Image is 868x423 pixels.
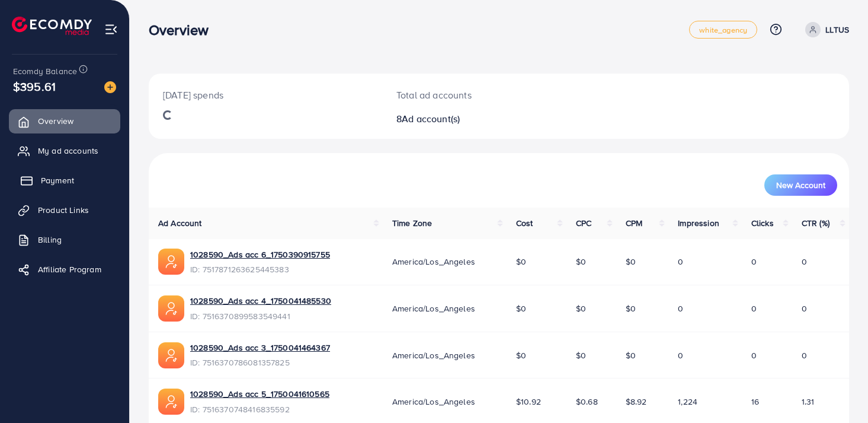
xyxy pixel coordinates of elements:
[751,349,757,361] span: 0
[38,115,73,127] span: Overview
[516,256,526,268] span: $0
[190,310,331,322] span: ID: 7516370899583549441
[190,388,329,400] a: 1028590_Ads acc 5_1750041610565
[802,349,807,361] span: 0
[699,26,747,34] span: white_agency
[163,88,368,102] p: [DATE] spends
[689,21,757,39] a: white_agency
[9,257,120,281] a: Affiliate Program
[802,217,829,229] span: CTR (%)
[392,256,475,268] span: America/Los_Angeles
[9,198,120,222] a: Product Links
[678,349,683,361] span: 0
[158,217,202,229] span: Ad Account
[104,81,116,93] img: image
[190,249,330,260] a: 1028590_Ads acc 6_1750390915755
[13,78,56,95] span: $395.61
[626,396,647,408] span: $8.92
[402,112,460,125] span: Ad account(s)
[9,168,120,192] a: Payment
[626,256,636,268] span: $0
[776,181,825,189] span: New Account
[12,17,92,35] img: logo
[392,303,475,314] span: America/Los_Angeles
[678,217,719,229] span: Impression
[516,349,526,361] span: $0
[751,396,759,408] span: 16
[626,349,636,361] span: $0
[149,21,218,39] h3: Overview
[38,145,98,157] span: My ad accounts
[516,396,541,408] span: $10.92
[396,113,543,125] h2: 8
[38,234,62,246] span: Billing
[38,204,89,216] span: Product Links
[392,396,475,408] span: America/Los_Angeles
[802,256,807,268] span: 0
[158,295,184,322] img: ic-ads-acc.e4c84228.svg
[516,303,526,314] span: $0
[190,357,330,368] span: ID: 7516370786081357825
[104,23,118,36] img: menu
[825,23,849,37] p: LLTUS
[764,174,837,196] button: New Account
[9,228,120,252] a: Billing
[802,303,807,314] span: 0
[751,303,757,314] span: 0
[158,342,184,368] img: ic-ads-acc.e4c84228.svg
[158,249,184,275] img: ic-ads-acc.e4c84228.svg
[576,349,586,361] span: $0
[626,303,636,314] span: $0
[41,174,74,186] span: Payment
[190,342,330,354] a: 1028590_Ads acc 3_1750041464367
[9,139,120,163] a: My ad accounts
[678,303,683,314] span: 0
[576,256,586,268] span: $0
[392,217,432,229] span: Time Zone
[576,396,598,408] span: $0.68
[626,217,642,229] span: CPM
[190,403,329,415] span: ID: 7516370748416835592
[751,217,774,229] span: Clicks
[576,303,586,314] span: $0
[576,217,591,229] span: CPC
[396,88,543,102] p: Total ad accounts
[190,295,331,307] a: 1028590_Ads acc 4_1750041485530
[190,263,330,275] span: ID: 7517871263625445383
[516,217,533,229] span: Cost
[38,263,101,275] span: Affiliate Program
[751,256,757,268] span: 0
[678,396,697,408] span: 1,224
[802,396,815,408] span: 1.31
[392,349,475,361] span: America/Los_Angeles
[678,256,683,268] span: 0
[9,109,120,133] a: Overview
[158,389,184,415] img: ic-ads-acc.e4c84228.svg
[13,65,77,77] span: Ecomdy Balance
[800,22,849,37] a: LLTUS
